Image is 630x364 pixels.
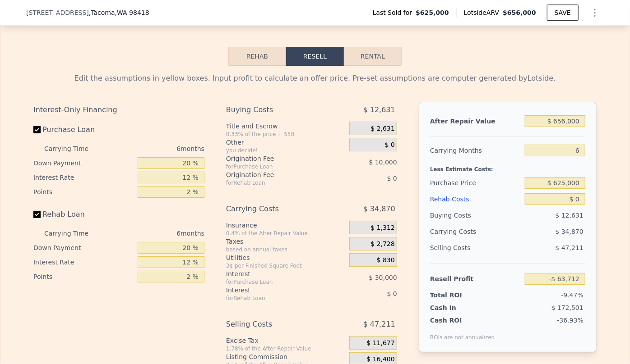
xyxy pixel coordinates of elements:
button: Rehab [228,47,286,66]
span: $ 2,631 [371,125,394,133]
div: 0.4% of the After Repair Value [226,230,346,237]
div: Points [33,185,134,199]
div: Carrying Costs [226,201,327,217]
button: Resell [286,47,344,66]
div: Less Estimate Costs: [430,159,585,175]
span: $ 2,728 [371,240,394,248]
span: , Tacoma [89,8,149,17]
div: for Purchase Loan [226,278,327,286]
div: for Rehab Loan [226,179,327,187]
span: -9.47% [561,291,584,299]
span: $ 830 [377,256,395,264]
div: After Repair Value [430,113,521,129]
div: Utilities [226,253,346,262]
div: 1.78% of the After Repair Value [226,345,346,352]
div: you decide! [226,147,346,154]
div: Listing Commission [226,352,346,361]
div: Interest [226,286,327,295]
div: Taxes [226,237,346,246]
span: Lotside ARV [464,8,503,17]
span: -36.93% [557,317,584,324]
span: $656,000 [503,9,536,16]
div: Points [33,269,134,284]
div: Down Payment [33,156,134,170]
div: 6 months [107,226,204,241]
div: Insurance [226,221,346,230]
span: $ 16,400 [367,355,395,364]
div: Origination Fee [226,170,327,179]
div: Origination Fee [226,154,327,163]
div: 3¢ per Finished Square Foot [226,262,346,269]
button: Rental [344,47,402,66]
span: $ 12,631 [556,212,584,219]
div: for Purchase Loan [226,163,327,170]
span: $ 0 [387,290,397,297]
div: Carrying Time [44,141,103,156]
div: Rehab Costs [430,191,521,207]
span: [STREET_ADDRESS] [26,8,89,17]
span: $ 30,000 [369,274,397,281]
span: $ 11,677 [367,339,395,347]
span: $ 0 [387,175,397,182]
span: $ 12,631 [363,102,395,118]
div: Selling Costs [226,316,327,332]
div: Edit the assumptions in yellow boxes. Input profit to calculate an offer price. Pre-set assumptio... [33,73,597,84]
span: $ 34,870 [363,201,395,217]
div: Title and Escrow [226,122,346,131]
span: $ 0 [385,141,395,149]
div: Buying Costs [430,207,521,223]
div: Carrying Time [44,226,103,241]
div: Cash In [430,303,486,312]
div: 0.33% of the price + 550 [226,131,346,138]
input: Purchase Loan [33,126,41,133]
div: Interest-Only Financing [33,102,204,118]
div: Down Payment [33,241,134,255]
div: Selling Costs [430,240,521,256]
div: Carrying Months [430,142,521,159]
button: Show Options [586,4,604,22]
div: Cash ROI [430,316,495,325]
div: Resell Profit [430,271,521,287]
button: SAVE [547,5,579,21]
span: $ 47,211 [363,316,395,332]
span: $ 10,000 [369,159,397,166]
div: Purchase Price [430,175,521,191]
div: Total ROI [430,291,486,300]
label: Rehab Loan [33,206,134,223]
div: Excise Tax [226,336,346,345]
div: Interest Rate [33,170,134,185]
label: Purchase Loan [33,122,134,138]
div: Interest Rate [33,255,134,269]
div: for Rehab Loan [226,295,327,302]
span: , WA 98418 [115,9,149,16]
span: $ 1,312 [371,224,394,232]
div: Other [226,138,346,147]
div: Carrying Costs [430,223,486,240]
div: 6 months [107,141,204,156]
div: Buying Costs [226,102,327,118]
span: $ 172,501 [551,304,584,311]
div: based on annual taxes [226,246,346,253]
span: $ 34,870 [556,228,584,235]
span: Last Sold for [373,8,416,17]
div: ROIs are not annualized [430,325,495,341]
span: $625,000 [416,8,449,17]
input: Rehab Loan [33,211,41,218]
div: Interest [226,269,327,278]
span: $ 47,211 [556,244,584,251]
